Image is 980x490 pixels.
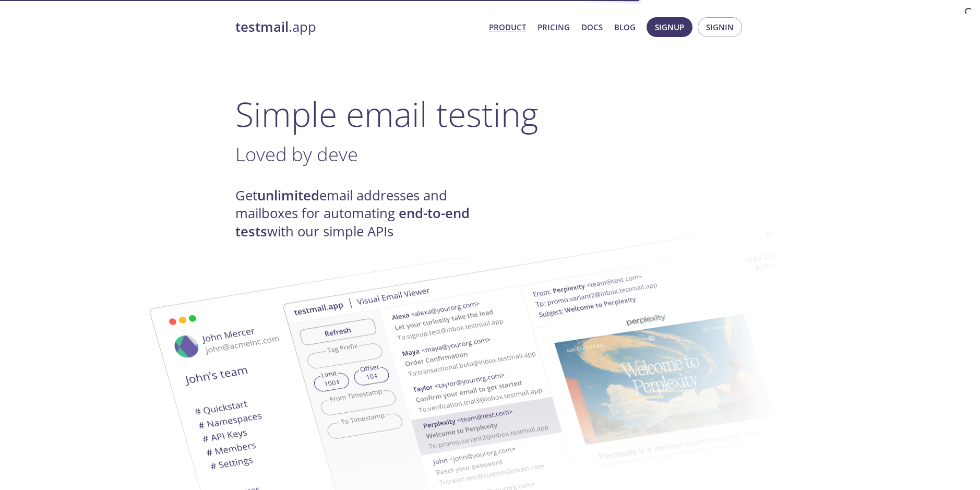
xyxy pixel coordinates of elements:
[614,20,636,34] a: Blog
[235,204,470,240] strong: end-to-end tests
[581,20,603,34] a: Docs
[235,18,481,36] a: testmail.app
[235,18,289,36] strong: testmail
[257,186,319,205] strong: unlimited
[235,187,490,241] h4: Get email addresses and mailboxes for automating with our simple APIs
[698,17,742,37] button: Signin
[647,17,692,37] button: Signup
[235,94,745,134] h1: Simple email testing
[537,20,570,34] a: Pricing
[655,20,684,34] span: Signup
[489,20,526,34] a: Product
[235,141,358,167] span: Loved by deve
[706,20,734,34] span: Signin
